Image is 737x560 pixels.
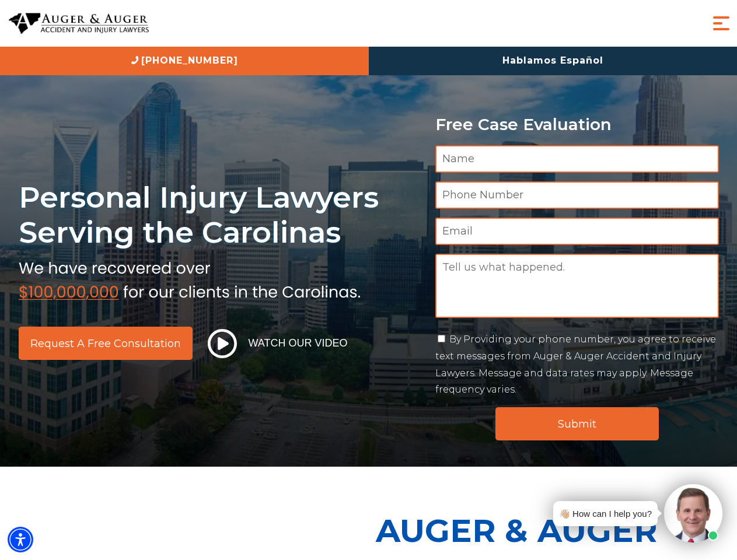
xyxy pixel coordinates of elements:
[664,484,722,542] img: Intaker widget Avatar
[204,328,351,359] button: Watch Our Video
[435,145,719,173] input: Name
[19,256,361,300] img: sub text
[9,13,149,34] img: Auger & Auger Accident and Injury Lawyers Logo
[435,181,719,209] input: Phone Number
[19,327,193,360] a: Request a Free Consultation
[30,338,181,349] span: Request a Free Consultation
[435,116,719,134] p: Free Case Evaluation
[710,12,733,35] button: Menu
[495,407,659,440] input: Submit
[8,527,33,552] div: Accessibility Menu
[19,180,421,250] h1: Personal Injury Lawyers Serving the Carolinas
[376,502,731,559] p: Auger & Auger
[435,334,716,395] label: By Providing your phone number, you agree to receive text messages from Auger & Auger Accident an...
[435,218,719,245] input: Email
[559,506,652,521] div: 👋🏼 How can I help you?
